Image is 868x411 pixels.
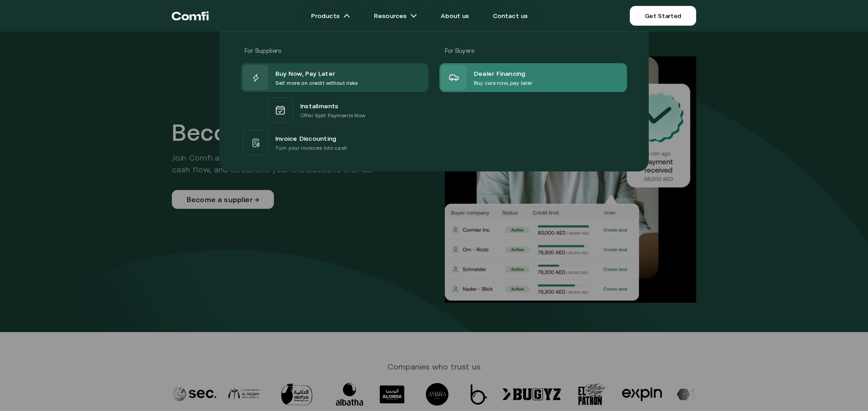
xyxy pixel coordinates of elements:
[245,47,281,54] span: For Suppliers
[474,68,526,79] span: Dealer Financing
[241,63,429,92] a: Buy Now, Pay LaterSell more on credit without risks
[343,12,350,19] img: arrow icons
[410,12,417,19] img: arrow icons
[241,92,429,128] a: InstallmentsOffer Split Payments Now
[482,7,539,25] a: Contact us
[363,7,428,25] a: Resourcesarrow icons
[300,7,361,25] a: Productsarrow icons
[241,128,429,157] a: Invoice DiscountingTurn your invoices into cash
[172,2,209,29] a: Return to the top of the Comfi home page
[275,79,358,88] p: Sell more on credit without risks
[300,100,339,111] span: Installments
[630,6,696,26] a: Get Started
[300,111,365,120] p: Offer Split Payments Now
[275,133,336,143] span: Invoice Discounting
[474,79,532,88] p: Buy cars now, pay later
[275,68,335,79] span: Buy Now, Pay Later
[275,143,347,152] p: Turn your invoices into cash
[445,47,474,54] span: For Buyers
[430,7,480,25] a: About us
[439,63,627,92] a: Dealer FinancingBuy cars now, pay later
